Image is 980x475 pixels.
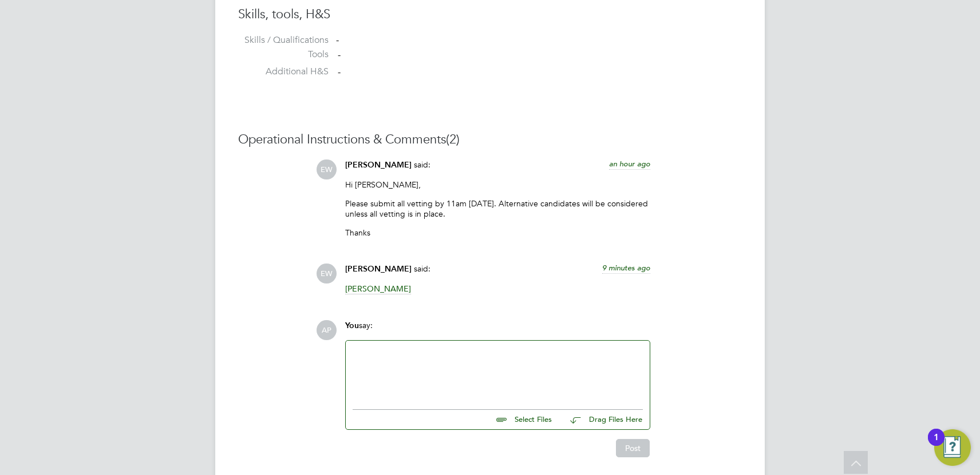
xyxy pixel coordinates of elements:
[602,263,650,273] span: 9 minutes ago
[317,320,337,340] span: AP
[609,159,650,169] span: an hour ago
[345,198,650,219] p: Please submit all vetting by 11am [DATE]. Alternative candidates will be considered unless all ve...
[238,34,329,46] label: Skills / Qualifications
[317,264,337,284] span: EW
[934,429,971,466] button: Open Resource Center, 1 new notification
[338,66,341,78] span: -
[561,408,643,432] button: Drag Files Here
[345,264,412,274] span: [PERSON_NAME]
[345,160,412,170] span: [PERSON_NAME]
[238,49,329,61] label: Tools
[336,34,742,46] div: -
[338,50,341,61] span: -
[616,439,650,457] button: Post
[345,284,411,294] span: [PERSON_NAME]
[345,320,650,340] div: say:
[345,227,650,238] p: Thanks
[345,321,359,330] span: You
[317,159,337,179] span: EW
[414,264,430,274] span: said:
[345,179,650,190] p: Hi [PERSON_NAME],
[238,131,742,148] h3: Operational Instructions & Comments
[238,66,329,78] label: Additional H&S
[446,131,460,147] span: (2)
[934,437,939,452] div: 1
[238,6,742,23] h3: Skills, tools, H&S
[414,159,430,170] span: said:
